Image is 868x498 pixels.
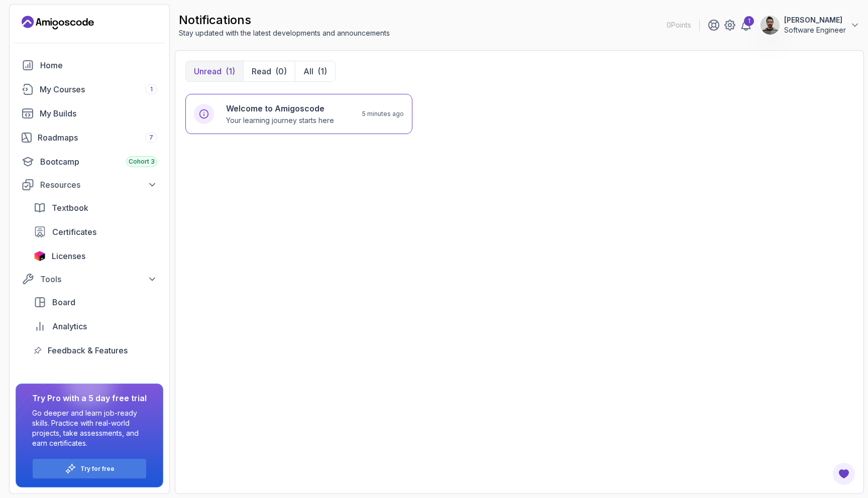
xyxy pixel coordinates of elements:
[80,465,115,473] a: Try for free
[761,16,780,35] img: user profile image
[149,134,153,142] span: 7
[275,65,287,77] div: (0)
[129,158,155,166] span: Cohort 3
[16,55,163,75] a: home
[150,85,153,93] span: 1
[194,65,222,77] p: Unread
[179,28,390,38] p: Stay updated with the latest developments and announcements
[226,102,334,114] h6: Welcome to Amigoscode
[784,25,846,35] p: Software Engineer
[744,16,754,26] div: 1
[40,107,157,119] div: My Builds
[32,458,147,479] button: Try for free
[16,128,163,148] a: roadmaps
[28,198,163,218] a: textbook
[806,435,868,483] iframe: chat widget
[52,296,75,308] span: Board
[784,15,846,25] p: [PERSON_NAME]
[40,156,157,168] div: Bootcamp
[760,15,860,35] button: user profile image[PERSON_NAME]Software Engineer
[16,152,163,172] a: bootcamp
[40,83,157,95] div: My Courses
[186,61,243,81] button: Unread(1)
[52,250,85,262] span: Licenses
[295,61,335,81] button: All(1)
[252,65,271,77] p: Read
[52,320,87,332] span: Analytics
[28,222,163,242] a: certificates
[52,202,88,214] span: Textbook
[28,292,163,312] a: board
[317,65,327,77] div: (1)
[16,79,163,99] a: courses
[243,61,295,81] button: Read(0)
[362,110,404,118] p: 5 minutes ago
[40,179,157,191] div: Resources
[38,132,157,144] div: Roadmaps
[16,270,163,288] button: Tools
[179,12,390,28] h2: notifications
[52,226,96,238] span: Certificates
[667,20,691,30] p: 0 Points
[303,65,313,77] p: All
[34,251,46,261] img: jetbrains icon
[22,15,94,31] a: Landing page
[16,103,163,123] a: builds
[28,246,163,266] a: licenses
[40,273,157,285] div: Tools
[16,176,163,194] button: Resources
[226,65,235,77] div: (1)
[48,344,128,356] span: Feedback & Features
[40,59,157,71] div: Home
[28,316,163,336] a: analytics
[32,408,147,448] p: Go deeper and learn job-ready skills. Practice with real-world projects, take assessments, and ea...
[226,115,334,126] p: Your learning journey starts here
[740,19,752,31] a: 1
[28,340,163,360] a: feedback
